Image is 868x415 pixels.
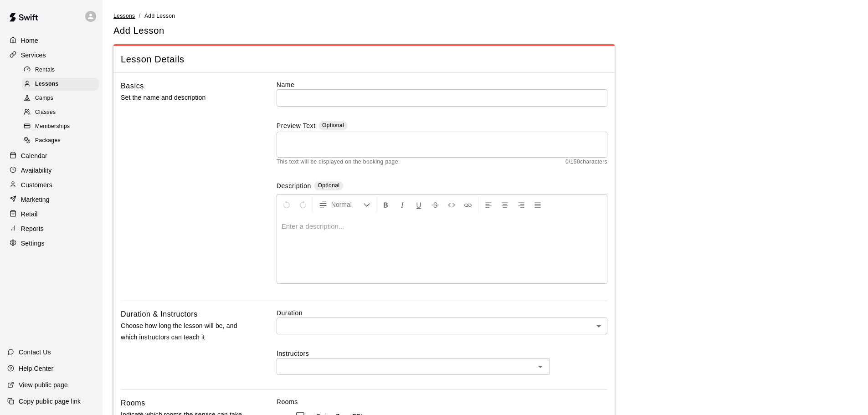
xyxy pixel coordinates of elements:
button: Insert Link [460,196,476,213]
div: Rentals [22,64,99,77]
div: Packages [22,134,99,147]
a: Lessons [22,77,103,91]
button: Format Bold [378,196,394,213]
h6: Duration & Instructors [121,308,198,320]
a: Classes [22,106,103,120]
p: Contact Us [19,348,51,357]
a: Services [7,48,95,62]
a: Camps [22,92,103,106]
span: Normal [331,200,363,209]
h6: Basics [121,80,144,92]
span: 0 / 150 characters [565,158,607,167]
p: Set the name and description [121,92,247,103]
label: Name [277,80,607,89]
button: Center Align [497,196,513,213]
label: Rooms [277,397,607,406]
span: Lesson Details [121,53,607,66]
button: Redo [295,196,311,213]
span: Add Lesson [144,13,175,19]
label: Duration [277,308,607,318]
a: Customers [7,178,95,192]
h5: Add Lesson [113,25,164,37]
a: Settings [7,236,95,250]
span: Classes [35,108,56,117]
p: Choose how long the lesson will be, and which instructors can teach it [121,320,247,343]
a: Home [7,34,95,47]
div: Memberships [22,120,99,133]
label: Preview Text [277,121,316,132]
li: / [139,11,141,20]
p: Reports [21,224,44,233]
h6: Rooms [121,397,145,409]
a: Rentals [22,63,103,77]
span: Camps [35,94,53,103]
span: Lessons [35,80,59,89]
p: Help Center [19,364,53,373]
div: Lessons [22,78,99,91]
p: Services [21,51,46,60]
span: Lessons [113,13,135,19]
p: Marketing [21,195,50,204]
nav: breadcrumb [113,11,857,21]
a: Retail [7,207,95,221]
a: Memberships [22,120,103,134]
a: Availability [7,164,95,177]
a: Calendar [7,149,95,163]
span: Packages [35,136,61,145]
button: Open [534,360,547,373]
button: Insert Code [444,196,459,213]
button: Formatting Options [315,196,374,213]
a: Marketing [7,193,95,206]
span: Optional [318,182,339,189]
button: Right Align [514,196,529,213]
div: Classes [22,106,99,119]
span: This text will be displayed on the booking page. [277,158,400,167]
div: Camps [22,92,99,105]
span: Rentals [35,66,55,75]
p: Availability [21,166,52,175]
p: View public page [19,380,68,389]
a: Reports [7,222,95,236]
p: Customers [21,180,52,190]
button: Left Align [481,196,496,213]
a: Lessons [113,12,135,19]
span: Optional [322,122,344,128]
button: Format Italics [395,196,410,213]
button: Justify Align [530,196,545,213]
p: Settings [21,239,45,248]
label: Description [277,181,311,192]
a: Packages [22,134,103,148]
button: Format Underline [411,196,426,213]
button: Undo [279,196,294,213]
p: Calendar [21,151,47,160]
p: Copy public page link [19,397,81,406]
label: Instructors [277,349,607,358]
p: Home [21,36,38,45]
p: Retail [21,210,38,219]
button: Format Strikethrough [427,196,443,213]
span: Memberships [35,122,70,131]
